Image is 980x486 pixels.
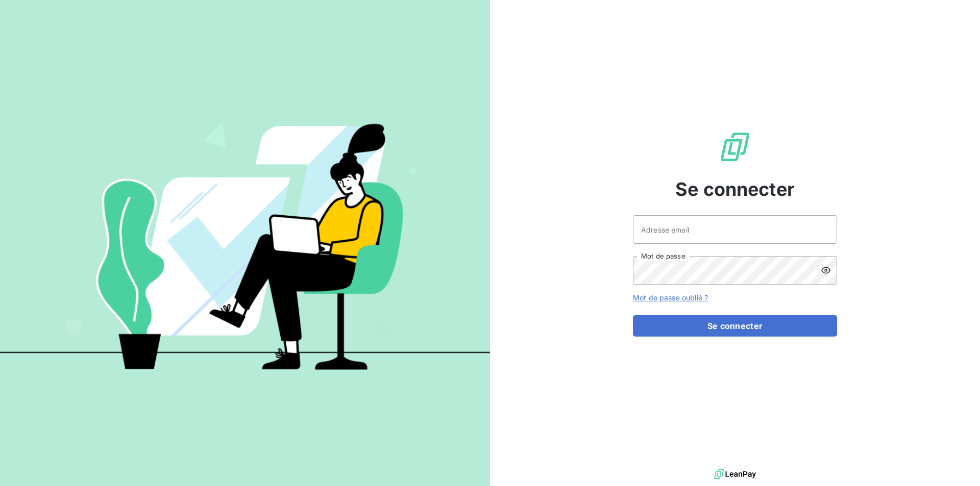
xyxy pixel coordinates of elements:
[719,131,751,163] img: Logo LeanPay
[675,175,795,203] span: Se connecter
[633,315,837,337] button: Se connecter
[633,215,837,244] input: placeholder
[633,293,708,302] a: Mot de passe oublié ?
[714,467,756,482] img: logo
